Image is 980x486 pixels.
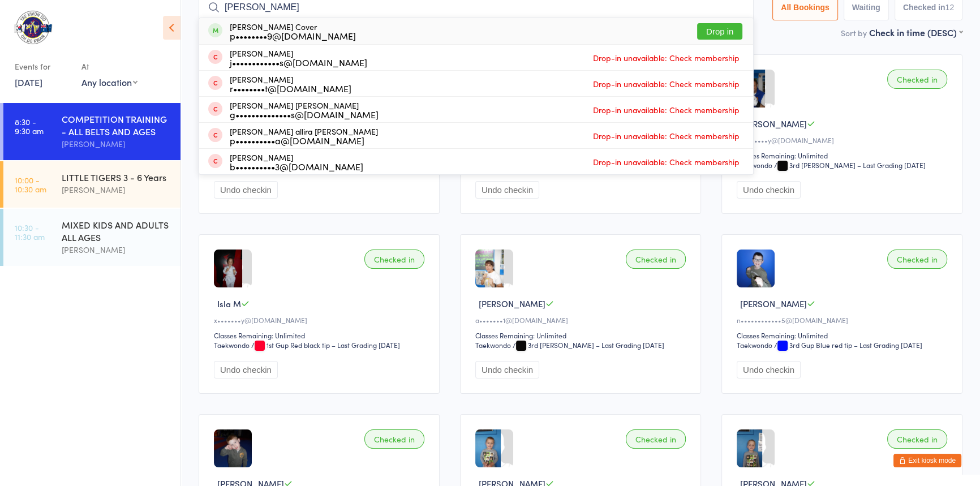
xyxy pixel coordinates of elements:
[475,315,689,325] div: a•••••••1@[DOMAIN_NAME]
[15,175,46,193] time: 10:00 - 10:30 am
[475,340,511,350] div: Taekwondo
[737,160,772,170] div: Taekwondo
[230,84,351,93] div: r••••••••t@[DOMAIN_NAME]
[3,209,180,266] a: 10:30 -11:30 amMIXED KIDS AND ADULTS ALL AGES[PERSON_NAME]
[737,361,801,379] button: Undo checkin
[230,162,363,171] div: b••••••••••3@[DOMAIN_NAME]
[62,171,171,183] div: LITTLE TIGERS 3 - 6 Years
[740,118,807,130] span: [PERSON_NAME]
[740,298,807,309] span: [PERSON_NAME]
[214,340,250,350] div: Taekwondo
[626,429,686,449] div: Checked in
[479,298,545,309] span: [PERSON_NAME]
[887,429,947,449] div: Checked in
[774,160,926,170] span: / 3rd [PERSON_NAME] – Last Grading [DATE]
[214,250,242,287] img: image1579686073.png
[62,113,171,137] div: COMPETITION TRAINING - ALL BELTS AND AGES
[737,429,762,467] img: image1487665953.png
[62,218,171,243] div: MIXED KIDS AND ADULTS ALL AGES
[15,76,42,88] a: [DATE]
[513,340,664,350] span: / 3rd [PERSON_NAME] – Last Grading [DATE]
[81,76,137,88] div: Any location
[893,454,961,467] button: Exit kiosk mode
[214,361,278,379] button: Undo checkin
[945,3,954,12] div: 12
[475,361,539,379] button: Undo checkin
[737,181,801,199] button: Undo checkin
[590,153,742,170] span: Drop-in unavailable: Check membership
[81,57,137,76] div: At
[737,250,775,287] img: image1635327206.png
[214,330,428,340] div: Classes Remaining: Unlimited
[364,429,424,449] div: Checked in
[626,250,686,269] div: Checked in
[230,31,356,40] div: p••••••••9@[DOMAIN_NAME]
[230,101,379,119] div: [PERSON_NAME] [PERSON_NAME]
[3,103,180,160] a: 8:30 -9:30 amCOMPETITION TRAINING - ALL BELTS AND AGES[PERSON_NAME]
[11,8,54,46] img: Taekwondo Oh Do Kwan Port Kennedy
[869,26,962,38] div: Check in time (DESC)
[230,136,378,145] div: p••••••••••a@[DOMAIN_NAME]
[475,429,501,467] img: image1487665683.png
[214,429,252,467] img: image1635327187.png
[251,340,400,350] span: / 1st Gup Red black tip – Last Grading [DATE]
[475,250,504,287] img: image1490179610.png
[230,153,363,171] div: [PERSON_NAME]
[217,298,241,309] span: Isla M
[214,315,428,325] div: x•••••••y@[DOMAIN_NAME]
[214,181,278,199] button: Undo checkin
[737,315,951,325] div: n••••••••••••5@[DOMAIN_NAME]
[887,250,947,269] div: Checked in
[590,127,742,144] span: Drop-in unavailable: Check membership
[230,127,378,145] div: [PERSON_NAME] allira [PERSON_NAME]
[3,161,180,208] a: 10:00 -10:30 amLITTLE TIGERS 3 - 6 Years[PERSON_NAME]
[230,22,356,40] div: [PERSON_NAME] Cover
[475,330,689,340] div: Classes Remaining: Unlimited
[737,135,951,145] div: n••••••••y@[DOMAIN_NAME]
[887,70,947,89] div: Checked in
[15,223,45,241] time: 10:30 - 11:30 am
[697,23,742,40] button: Drop in
[841,27,867,38] label: Sort by
[737,330,951,340] div: Classes Remaining: Unlimited
[590,75,742,92] span: Drop-in unavailable: Check membership
[737,340,772,350] div: Taekwondo
[62,137,171,150] div: [PERSON_NAME]
[62,183,171,196] div: [PERSON_NAME]
[590,49,742,66] span: Drop-in unavailable: Check membership
[15,57,70,76] div: Events for
[230,58,367,67] div: j••••••••••••s@[DOMAIN_NAME]
[62,243,171,256] div: [PERSON_NAME]
[230,75,351,93] div: [PERSON_NAME]
[475,181,539,199] button: Undo checkin
[15,117,44,135] time: 8:30 - 9:30 am
[364,250,424,269] div: Checked in
[590,101,742,118] span: Drop-in unavailable: Check membership
[230,49,367,67] div: [PERSON_NAME]
[737,150,951,160] div: Classes Remaining: Unlimited
[774,340,922,350] span: / 3rd Gup Blue red tip – Last Grading [DATE]
[230,110,379,119] div: g••••••••••••••s@[DOMAIN_NAME]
